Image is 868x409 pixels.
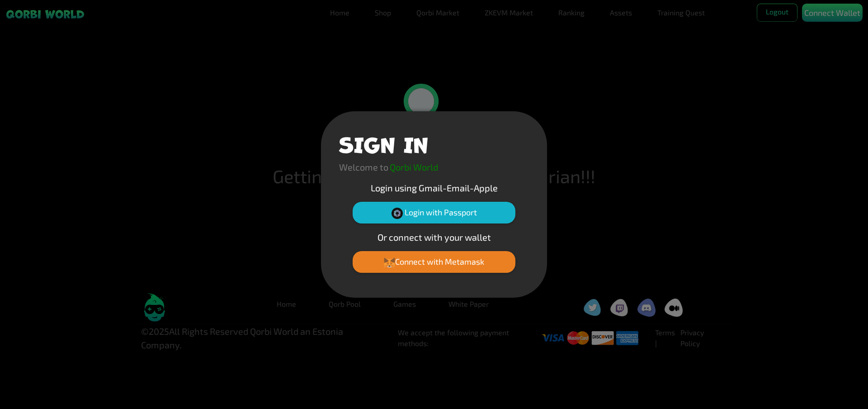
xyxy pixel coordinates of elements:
p: Or connect with your wallet [339,230,529,244]
p: Login using Gmail-Email-Apple [339,181,529,195]
button: Login with Passport [353,202,515,224]
img: Passport Logo [392,208,403,219]
p: Welcome to [339,160,388,174]
h1: SIGN IN [339,129,428,157]
p: Qorbi World [390,160,438,174]
button: Connect with Metamask [353,251,515,273]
